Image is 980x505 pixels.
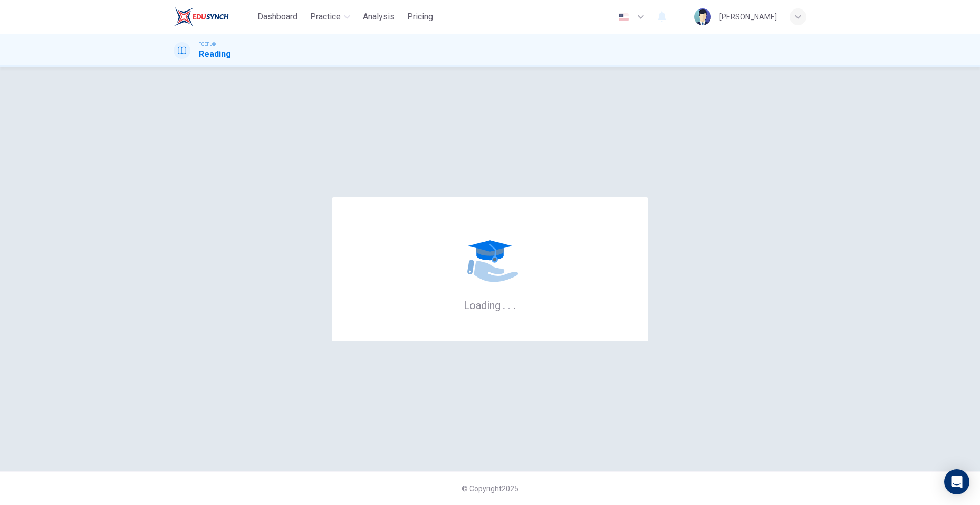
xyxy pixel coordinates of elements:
button: Pricing [403,7,437,26]
div: [PERSON_NAME] [719,11,777,23]
span: Pricing [407,11,433,23]
span: Dashboard [257,11,297,23]
h1: Reading [199,48,231,61]
h6: . [502,295,506,313]
h6: . [513,295,516,313]
h6: . [507,295,511,313]
span: © Copyright 2025 [462,484,518,493]
a: EduSynch logo [174,6,253,27]
img: Profile picture [694,8,711,25]
span: Analysis [363,11,395,23]
span: TOEFL® [199,41,216,48]
button: Analysis [359,7,399,26]
div: Open Intercom Messenger [944,469,969,494]
h6: Loading [464,298,516,312]
img: EduSynch logo [174,6,229,27]
button: Dashboard [253,7,302,26]
img: en [617,13,630,21]
span: Practice [310,11,341,23]
button: Practice [306,7,354,26]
